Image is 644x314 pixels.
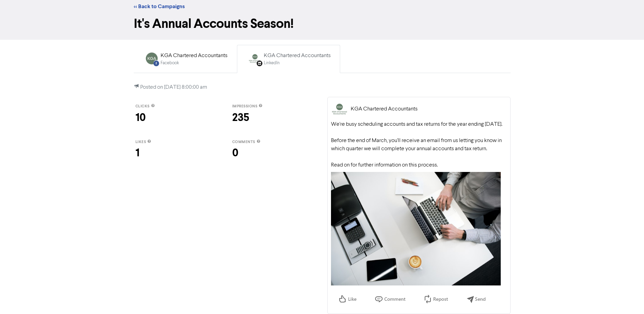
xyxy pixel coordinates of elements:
[610,281,644,314] iframe: Chat Widget
[161,52,227,60] div: KGA Chartered Accountants
[135,145,219,161] div: 1
[264,60,331,66] div: LinkedIn
[232,145,315,161] div: 0
[264,52,331,60] div: KGA Chartered Accountants
[232,140,255,144] span: comments
[351,105,418,113] div: KGA Chartered Accountants
[145,52,159,65] img: FACEBOOK_POST
[331,101,348,118] img: kgaww_logo
[331,288,494,310] img: Like, Comment, Repost, Send
[232,109,315,126] div: 235
[135,140,146,144] span: likes
[232,104,258,109] span: impressions
[134,83,511,91] p: Posted on [DATE] 8:00:00 am
[248,52,262,65] img: LINKEDIN
[135,104,150,109] span: clicks
[331,120,507,169] div: We're busy scheduling accounts and tax returns for the year ending [DATE]. Before the end of Marc...
[134,3,185,10] a: << Back to Campaigns
[161,60,227,66] div: Facebook
[134,16,511,32] h1: It's Annual Accounts Season!
[135,109,219,126] div: 10
[331,172,501,285] img: Your Selected Media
